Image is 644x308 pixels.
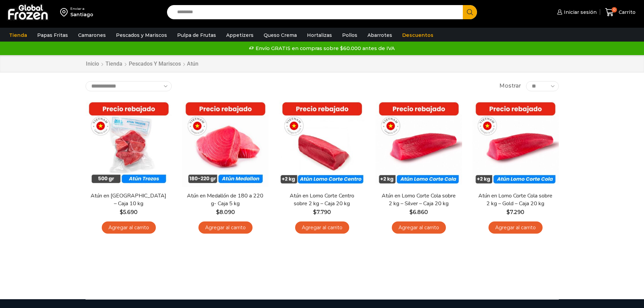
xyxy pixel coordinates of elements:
[6,29,30,42] a: Tienda
[102,221,156,234] a: Agregar al carrito: “Atún en Trozos - Caja 10 kg”
[562,9,597,16] span: Iniciar sesión
[216,209,235,215] bdi: 8.090
[70,11,93,18] div: Santiago
[506,209,510,215] span: $
[555,5,597,19] a: Iniciar sesión
[313,209,316,215] span: $
[283,192,361,208] a: Atún en Lomo Corte Centro sobre 2 kg – Caja 20 kg
[120,209,123,215] span: $
[409,209,413,215] span: $
[113,29,170,42] a: Pescados y Mariscos
[399,29,437,42] a: Descuentos
[198,221,253,234] a: Agregar al carrito: “Atún en Medallón de 180 a 220 g- Caja 5 kg”
[295,221,349,234] a: Agregar al carrito: “Atún en Lomo Corte Centro sobre 2 kg - Caja 20 kg”
[603,4,637,20] a: 0 Carrito
[339,29,361,42] a: Pollos
[128,60,181,68] a: Pescados y Mariscos
[617,9,636,16] span: Carrito
[409,209,428,215] bdi: 6.860
[223,29,257,42] a: Appetizers
[86,60,99,68] a: Inicio
[304,29,335,42] a: Hortalizas
[392,221,446,234] a: Agregar al carrito: “Atún en Lomo Corte Cola sobre 2 kg - Silver - Caja 20 kg”
[499,82,521,90] span: Mostrar
[506,209,524,215] bdi: 7.290
[75,29,109,42] a: Camarones
[612,7,617,13] span: 0
[380,192,457,208] a: Atún en Lomo Corte Cola sobre 2 kg – Silver – Caja 20 kg
[488,221,543,234] a: Agregar al carrito: “Atún en Lomo Corte Cola sobre 2 kg - Gold – Caja 20 kg”
[60,6,70,18] img: address-field-icon.svg
[105,60,123,68] a: Tienda
[476,192,554,208] a: Atún en Lomo Corte Cola sobre 2 kg – Gold – Caja 20 kg
[90,192,167,208] a: Atún en [GEOGRAPHIC_DATA] – Caja 10 kg
[260,29,300,42] a: Queso Crema
[34,29,71,42] a: Papas Fritas
[174,29,219,42] a: Pulpa de Frutas
[463,5,477,19] button: Search button
[313,209,331,215] bdi: 7.790
[86,81,172,91] select: Pedido de la tienda
[120,209,138,215] bdi: 5.690
[216,209,219,215] span: $
[70,6,93,11] div: Enviar a
[364,29,396,42] a: Abarrotes
[186,192,264,208] a: Atún en Medallón de 180 a 220 g- Caja 5 kg
[86,60,198,68] nav: Breadcrumb
[187,61,198,67] h1: Atún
